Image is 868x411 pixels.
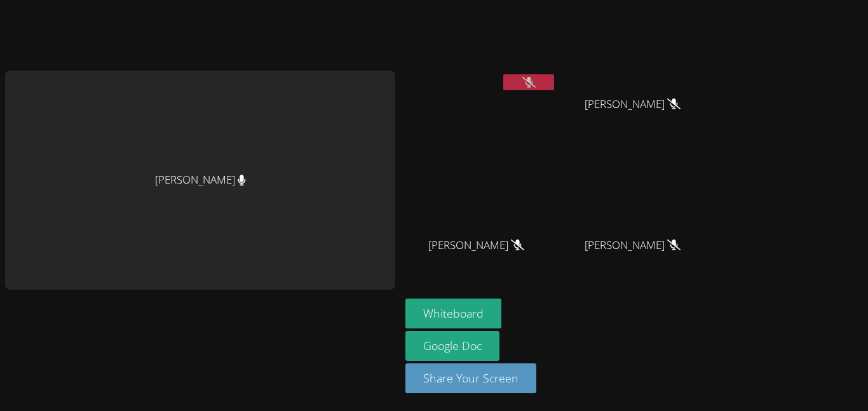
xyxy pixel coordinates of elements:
button: Whiteboard [405,299,501,328]
div: [PERSON_NAME] [5,71,395,290]
button: Share Your Screen [405,363,536,393]
span: [PERSON_NAME] [585,236,681,255]
span: [PERSON_NAME] [585,95,681,114]
a: Google Doc [405,331,499,361]
span: [PERSON_NAME] [428,236,524,255]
